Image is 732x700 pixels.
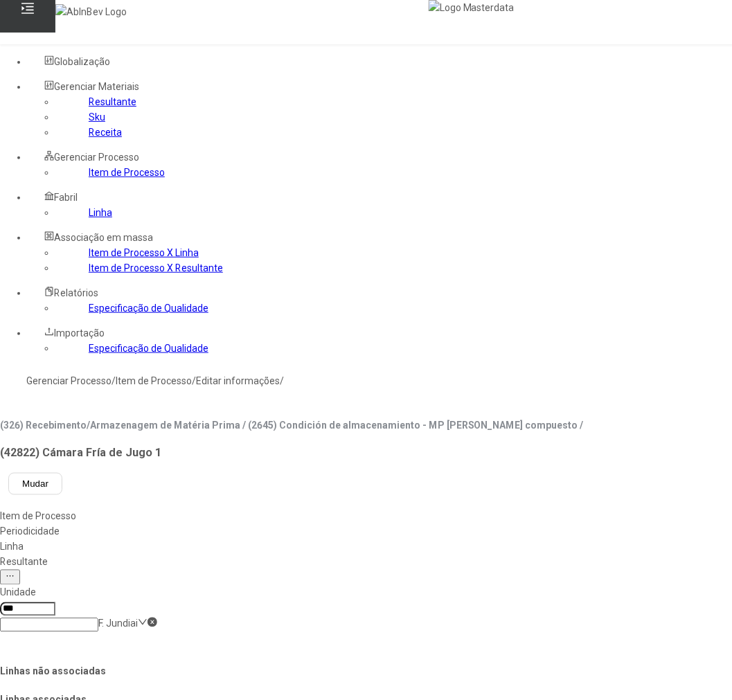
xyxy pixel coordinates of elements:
[116,375,192,386] a: Item de Processo
[98,618,138,629] nz-select-item: F. Jundiai
[54,232,153,243] span: Associação em massa
[196,375,280,386] a: Editar informações
[89,343,208,354] a: Especificação de Qualidade
[89,207,112,218] a: Linha
[54,327,105,339] span: Importação
[192,375,196,386] nz-breadcrumb-separator: /
[280,375,284,386] nz-breadcrumb-separator: /
[111,375,116,386] nz-breadcrumb-separator: /
[89,111,105,123] a: Sku
[8,473,62,495] button: Mudar
[89,167,165,178] a: Item de Processo
[89,127,122,138] a: Receita
[54,152,139,163] span: Gerenciar Processo
[54,56,110,67] span: Globalização
[89,303,208,314] a: Especificação de Qualidade
[89,262,223,273] a: Item de Processo X Resultante
[22,479,48,490] span: Mudar
[55,4,127,19] img: AbInBev Logo
[89,247,199,258] a: Item de Processo X Linha
[54,81,139,92] span: Gerenciar Materiais
[26,375,111,386] a: Gerenciar Processo
[54,287,98,298] span: Relatórios
[89,96,136,107] a: Resultante
[54,192,78,203] span: Fabril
